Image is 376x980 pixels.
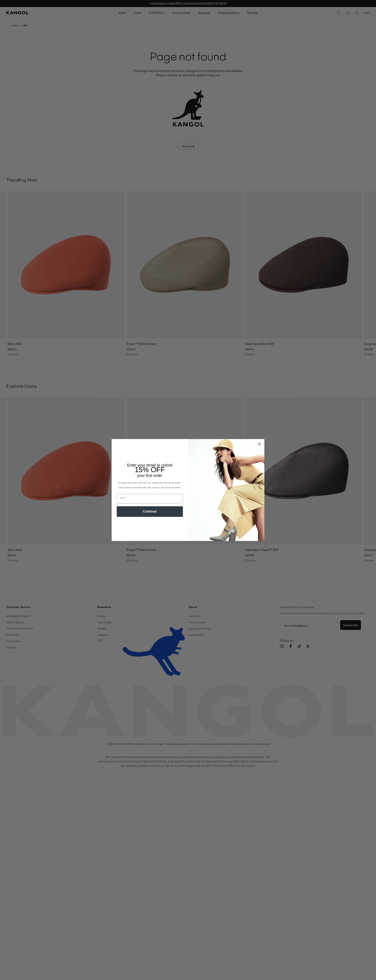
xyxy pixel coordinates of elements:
[117,494,183,504] input: Email
[256,441,263,447] button: Close dialog
[117,506,183,517] button: Continue
[118,482,182,489] span: *Excludes select styles, gift cards, tax, shipping and previous purchases. Discount does not comb...
[137,473,162,478] span: your first order
[188,439,264,541] img: 93be19ad-e773-4382-80b9-c9d740c9197f.jpeg
[135,466,165,474] span: 15% OFF
[127,463,173,467] span: Enter your email to unlock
